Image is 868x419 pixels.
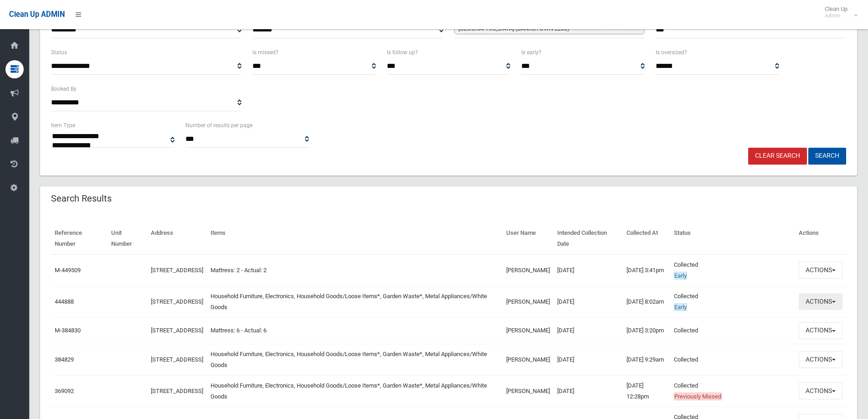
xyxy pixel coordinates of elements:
td: [DATE] [554,286,623,317]
label: Number of results per page [185,120,252,130]
th: Reference Number [51,223,108,254]
a: [STREET_ADDRESS] [151,267,203,274]
span: Previously Missed [674,393,722,400]
label: Is follow up? [387,47,418,57]
td: [DATE] 3:20pm [623,317,670,344]
td: [DATE] [554,317,623,344]
a: 369092 [55,388,74,394]
td: Collected [670,286,795,317]
td: [PERSON_NAME] [503,286,554,317]
a: [STREET_ADDRESS] [151,356,203,363]
td: [PERSON_NAME] [503,254,554,286]
a: 384829 [55,356,74,363]
th: User Name [503,223,554,254]
th: Address [147,223,207,254]
a: 444888 [55,298,74,305]
a: M-449509 [55,267,81,274]
td: Household Furniture, Electronics, Household Goods/Loose Items*, Garden Waste*, Metal Appliances/W... [207,375,503,407]
label: Booked By [51,84,77,94]
td: Household Furniture, Electronics, Household Goods/Loose Items*, Garden Waste*, Metal Appliances/W... [207,286,503,317]
button: Actions [799,262,842,279]
td: [PERSON_NAME] [503,344,554,375]
span: Clean Up ADMIN [9,10,65,19]
a: [STREET_ADDRESS] [151,388,203,394]
small: Admin [825,12,847,19]
a: M-384830 [55,327,81,334]
td: Mattress: 2 - Actual: 2 [207,254,503,286]
th: Items [207,223,503,254]
th: Actions [795,223,846,254]
td: [DATE] 3:41pm [623,254,670,286]
button: Actions [799,293,842,310]
label: Is early? [521,47,541,57]
td: [DATE] [554,344,623,375]
label: Item Type [51,120,75,130]
label: Is missed? [252,47,278,57]
td: [DATE] [554,375,623,407]
td: Mattress: 6 - Actual: 6 [207,317,503,344]
label: Status [51,47,67,57]
th: Status [670,223,795,254]
td: [DATE] 12:28pm [623,375,670,407]
td: Collected [670,317,795,344]
header: Search Results [40,190,123,207]
td: Household Furniture, Electronics, Household Goods/Loose Items*, Garden Waste*, Metal Appliances/W... [207,344,503,375]
a: [STREET_ADDRESS] [151,298,203,305]
span: Early [674,303,687,311]
td: [DATE] 9:29am [623,344,670,375]
label: Is oversized? [656,47,687,57]
td: Collected [670,254,795,286]
th: Collected At [623,223,670,254]
td: Collected [670,375,795,407]
td: [PERSON_NAME] [503,317,554,344]
td: [DATE] [554,254,623,286]
td: [DATE] 8:02am [623,286,670,317]
span: Clean Up [820,5,857,19]
span: Early [674,272,687,279]
th: Unit Number [108,223,147,254]
button: Actions [799,322,842,339]
a: [STREET_ADDRESS] [151,327,203,334]
td: [PERSON_NAME] [503,375,554,407]
button: Actions [799,351,842,368]
td: Collected [670,344,795,375]
button: Search [808,148,846,165]
th: Intended Collection Date [554,223,623,254]
button: Actions [799,383,842,399]
a: Clear Search [748,148,807,165]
